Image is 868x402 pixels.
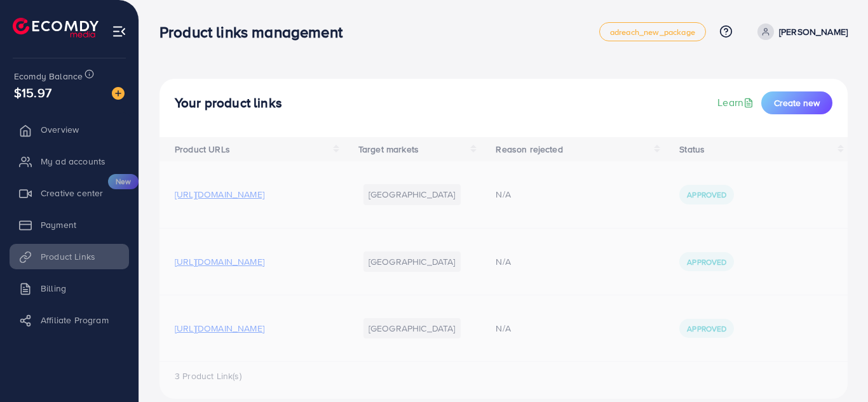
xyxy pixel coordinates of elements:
[774,97,820,109] span: Create new
[752,23,848,40] a: [PERSON_NAME]
[112,87,125,100] img: image
[14,70,83,83] span: Ecomdy Balance
[159,23,353,41] h3: Product links management
[779,24,848,39] p: [PERSON_NAME]
[717,95,756,110] a: Learn
[610,28,695,36] span: adreach_new_package
[14,83,51,102] span: $15.97
[112,24,126,39] img: menu
[13,18,98,37] img: logo
[599,22,706,41] a: adreach_new_package
[175,95,282,111] h4: Your product links
[761,91,832,114] button: Create new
